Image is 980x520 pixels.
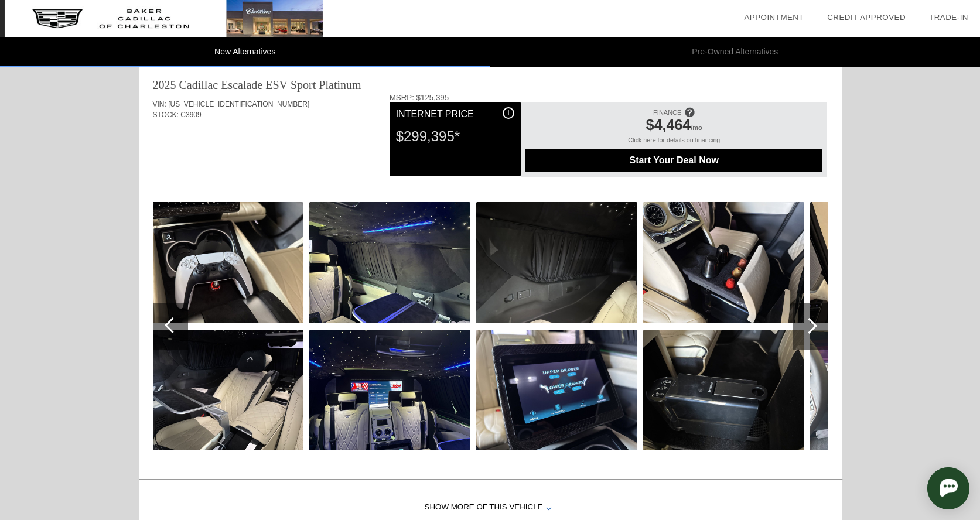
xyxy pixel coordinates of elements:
[810,202,971,323] img: 3092492d9c415a5231a8c506f58bd111.jpg
[875,457,980,520] iframe: Chat Assistance
[396,121,514,152] div: $299,395*
[827,13,906,22] a: Credit Approved
[291,77,361,93] div: Sport Platinum
[390,93,828,102] div: MSRP: $125,395
[476,330,637,450] img: 1f5b8b65acc10a45ad1c3eee458fa5f5.jpg
[540,155,808,166] span: Start Your Deal Now
[396,107,514,121] div: Internet Price
[168,100,309,108] span: [US_VEHICLE_IDENTIFICATION_NUMBER]
[153,100,166,108] span: VIN:
[643,330,804,450] img: 9b96c29b19eead72c40538c362cdb6e3.jpg
[153,77,288,93] div: 2025 Cadillac Escalade ESV
[653,109,681,116] span: FINANCE
[810,330,971,450] img: 48b2fba5ec614ad5b6d8c0a8cf3f1ad4.jpg
[531,117,817,136] div: /mo
[525,136,822,149] div: Click here for details on financing
[153,148,828,167] div: Quoted on [DATE] 10:01:01 PM
[153,111,179,119] span: STOCK:
[142,330,303,450] img: a8626a40c73605764f5b3865ad212045.jpg
[476,202,637,323] img: aff890c383dc836d47a592ed51aa7d65.jpg
[309,330,470,450] img: b9f71660fffbfb35f3158de5d9ca5cf2.jpg
[929,13,968,22] a: Trade-In
[744,13,804,22] a: Appointment
[142,202,303,323] img: e10190ffd07d3e0adcd0a8fde98ce145.jpg
[180,111,201,119] span: C3909
[646,117,691,133] span: $4,464
[643,202,804,323] img: 933ca9245d3e097d3010c51b47d402dc.jpg
[503,107,514,119] div: i
[309,202,470,323] img: 373a2fc59819d23718c96f5c57b23ce0.jpg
